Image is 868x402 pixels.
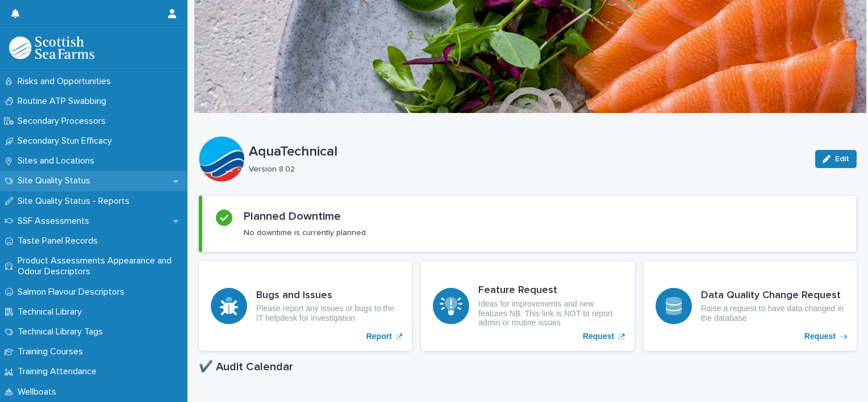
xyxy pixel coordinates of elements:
p: Training Courses [13,346,92,357]
a: Request [421,261,634,351]
p: Sites and Locations [13,156,103,166]
p: Technical Library [13,307,91,317]
a: Report [199,261,412,351]
h3: Data Quality Change Request [701,290,845,302]
p: Please report any issues or bugs to the IT helpdesk for investigation [256,304,400,323]
p: Report [366,332,392,341]
p: AquaTechnical [249,144,806,160]
img: mMrefqRFQpe26GRNOUkG [9,36,94,59]
a: Request [644,261,857,351]
p: Routine ATP Swabbing [13,96,115,107]
p: Salmon Flavour Descriptors [13,287,133,298]
button: Edit [815,150,857,168]
h3: Bugs and Issues [256,290,400,302]
p: Technical Library Tags [13,326,112,337]
span: Edit [835,155,849,163]
p: Request [804,332,836,341]
h3: Feature Request [478,284,622,297]
p: No downtime is currently planned [244,228,366,238]
p: Ideas for improvements and new features NB: This link is NOT to report admin or routine issues [478,299,622,328]
p: Product Assessments Appearance and Odour Descriptors [13,256,187,277]
p: Version 8.02 [249,165,802,174]
p: Wellboats [13,387,65,397]
p: Risks and Opportunities [13,76,120,87]
p: Site Quality Status - Reports [13,196,139,207]
p: Taste Panel Records [13,236,107,246]
p: Training Attendance [13,366,106,377]
p: SSF Assessments [13,216,98,227]
p: Secondary Processors [13,116,115,127]
h2: Planned Downtime [244,210,341,223]
p: Raise a request to have data changed in the database [701,304,845,323]
p: Site Quality Status [13,175,99,186]
p: Secondary Stun Efficacy [13,136,121,146]
h1: ✔️ Audit Calendar [199,360,857,374]
p: Request [583,332,614,341]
